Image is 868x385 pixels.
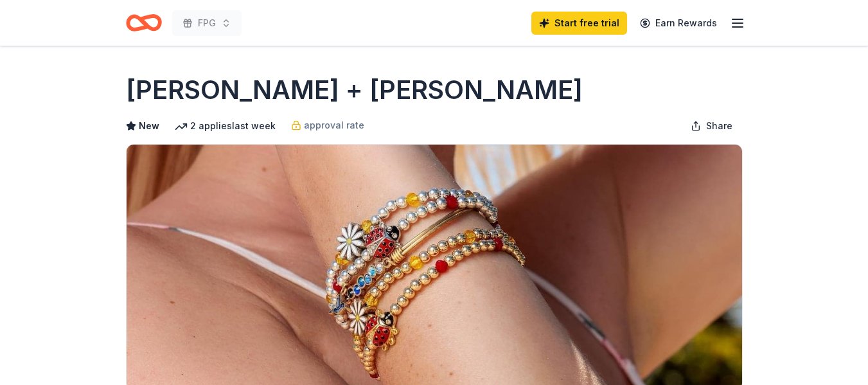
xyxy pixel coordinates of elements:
[706,118,732,134] span: Share
[126,72,583,108] h1: [PERSON_NAME] + [PERSON_NAME]
[139,118,159,134] span: New
[175,118,276,134] div: 2 applies last week
[291,118,364,133] a: approval rate
[172,10,242,36] button: FPG
[632,12,725,35] a: Earn Rewards
[531,12,627,35] a: Start free trial
[680,113,743,139] button: Share
[198,15,216,31] span: FPG
[304,118,364,133] span: approval rate
[126,8,162,38] a: Home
